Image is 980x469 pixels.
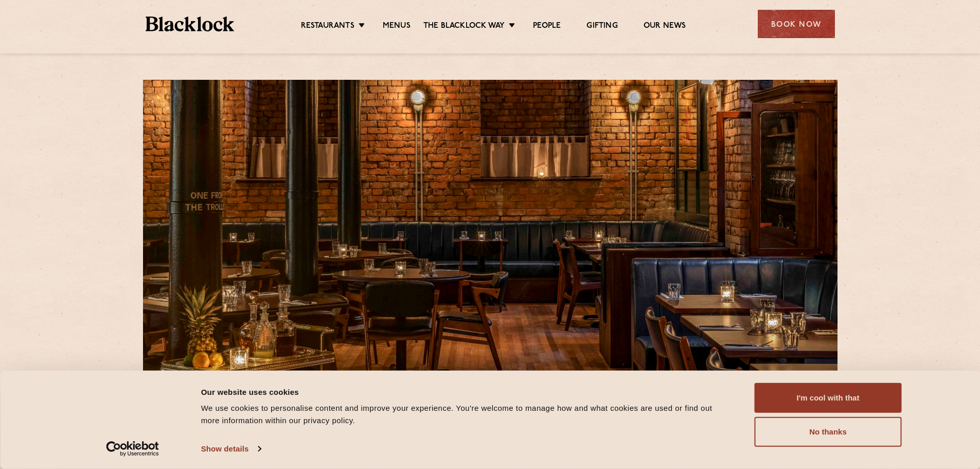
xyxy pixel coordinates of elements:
[146,16,235,31] img: BL_Textured_Logo-footer-cropped.svg
[383,21,411,32] a: Menus
[301,21,354,32] a: Restaurants
[755,417,902,447] button: No thanks
[87,441,177,457] a: Usercentrics Cookiebot - opens in a new window
[201,402,732,427] div: We use cookies to personalise content and improve your experience. You're welcome to manage how a...
[201,386,732,398] div: Our website uses cookies
[644,21,686,32] a: Our News
[586,21,617,32] a: Gifting
[201,441,261,457] a: Show details
[533,21,561,32] a: People
[758,10,835,38] div: Book Now
[755,383,902,413] button: I'm cool with that
[423,21,505,32] a: The Blacklock Way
